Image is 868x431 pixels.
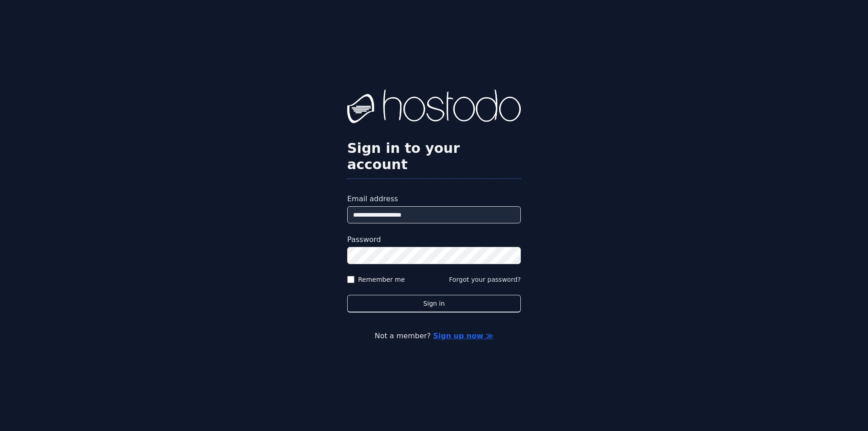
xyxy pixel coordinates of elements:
[358,275,405,284] label: Remember me
[347,90,521,126] img: Hostodo
[43,331,825,341] p: Not a member?
[347,295,521,313] button: Sign in
[449,275,521,284] button: Forgot your password?
[347,234,521,245] label: Password
[433,332,493,340] a: Sign up now ≫
[347,140,521,173] h2: Sign in to your account
[347,194,521,204] label: Email address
